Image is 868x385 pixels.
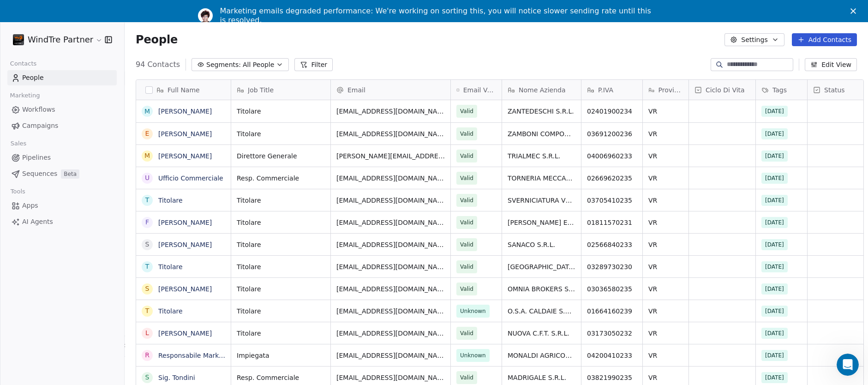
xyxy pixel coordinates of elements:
a: Responsabile Marketing [158,352,235,359]
span: VR [648,307,683,316]
span: [DATE] [761,239,788,250]
iframe: Intercom live chat [837,354,859,376]
span: Resp. Commerciale [237,373,325,382]
span: [DATE] [761,150,788,162]
span: VR [648,351,683,360]
span: Valid [460,174,473,183]
a: Pipelines [7,150,117,165]
div: L [145,328,149,338]
span: Status [824,85,845,95]
div: Job Title [231,80,330,100]
span: Nome Azienda [519,85,566,95]
span: MADRIGALE S.R.L. [508,373,575,382]
span: Email [347,85,365,95]
span: Titolare [237,129,325,138]
a: Workflows [7,102,117,117]
span: 04200410233 [587,351,637,360]
div: F [145,217,149,227]
span: Apps [22,201,38,211]
span: Ciclo Di Vita [706,85,745,95]
span: [PERSON_NAME] E C. S.R.L. [508,218,575,227]
span: Valid [460,373,473,382]
span: Valid [460,196,473,205]
a: [PERSON_NAME] [158,241,212,248]
span: VR [648,129,683,138]
div: Tags [756,80,807,100]
span: VR [648,262,683,271]
span: [DATE] [761,106,788,117]
span: 02566840233 [587,240,637,249]
div: T [145,306,150,316]
span: ZANTEDESCHI S.R.L. [508,107,575,116]
button: WindTre Partner [11,32,98,48]
span: [EMAIL_ADDRESS][DOMAIN_NAME] [336,107,445,116]
span: [DATE] [761,195,788,206]
span: Unknown [460,351,486,360]
div: Email [331,80,450,100]
span: 03036580235 [587,284,637,294]
div: R [145,350,150,360]
span: [EMAIL_ADDRESS][DOMAIN_NAME] [336,351,445,360]
span: Unknown [460,307,486,316]
span: Email Verification Status [463,85,496,95]
span: [EMAIL_ADDRESS][DOMAIN_NAME] [336,373,445,382]
div: S [145,240,150,249]
span: [PERSON_NAME][EMAIL_ADDRESS][DOMAIN_NAME] [336,151,445,161]
span: NUOVA C.F.T. S.R.L. [508,329,575,338]
span: AI Agents [22,217,53,227]
span: VR [648,196,683,205]
span: P.IVA [598,85,613,95]
span: 94 Contacts [136,59,180,70]
a: Titolare [158,263,183,271]
span: Sales [6,137,30,150]
span: Marketing [6,89,44,102]
span: 04006960233 [587,151,637,161]
span: VR [648,151,683,161]
span: 02401900234 [587,107,637,116]
span: People [136,33,178,47]
span: Valid [460,262,473,271]
span: [EMAIL_ADDRESS][DOMAIN_NAME] [336,218,445,227]
div: Marketing emails degraded performance: We're working on sorting this, you will notice slower send... [220,6,656,25]
span: Tools [6,185,29,199]
div: E [145,129,150,138]
span: [EMAIL_ADDRESS][DOMAIN_NAME] [336,329,445,338]
a: Titolare [158,197,183,204]
span: 01811570231 [587,218,637,227]
span: [EMAIL_ADDRESS][DOMAIN_NAME] [336,284,445,294]
span: VR [648,284,683,294]
a: [PERSON_NAME] [158,108,212,115]
span: All People [243,60,274,70]
a: [PERSON_NAME] [158,130,212,138]
span: VR [648,107,683,116]
span: O.S.A. CALDAIE S.R.L. [508,307,575,316]
span: SVERNICIATURA VENETA S.R.L. [508,196,575,205]
span: 01664160239 [587,307,637,316]
span: VR [648,373,683,382]
img: Profile image for Ram [198,8,213,23]
span: [DATE] [761,217,788,228]
div: P.IVA [581,80,642,100]
div: M [144,151,150,161]
a: AI Agents [7,214,117,229]
span: Valid [460,107,473,116]
span: Titolare [237,262,325,271]
a: People [7,70,117,85]
a: Ufficio Commerciale [158,174,223,182]
button: Edit View [805,58,857,71]
span: [DATE] [761,306,788,317]
span: Impiegata [237,351,325,360]
div: S [145,284,150,294]
span: 03289730230 [587,262,637,271]
span: [EMAIL_ADDRESS][DOMAIN_NAME] [336,307,445,316]
a: SequencesBeta [7,166,117,181]
span: [EMAIL_ADDRESS][DOMAIN_NAME] [336,240,445,249]
span: Segments: [206,60,241,70]
button: Settings [724,33,784,46]
span: Sequences [22,169,57,179]
span: MONALDI AGRICOLA S.R.L. [508,351,575,360]
span: Valid [460,284,473,294]
span: [DATE] [761,173,788,184]
span: Titolare [237,307,325,316]
a: [PERSON_NAME] [158,330,212,337]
